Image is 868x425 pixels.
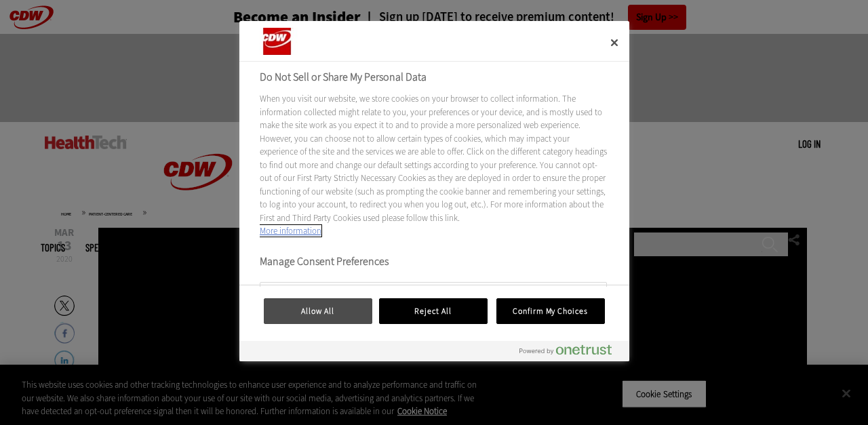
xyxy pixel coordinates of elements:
div: Preference center [239,21,629,361]
div: When you visit our website, we store cookies on your browser to collect information. The informat... [260,92,607,237]
img: Company Logo [260,28,325,55]
button: Allow All [264,298,372,324]
a: Powered by OneTrust Opens in a new Tab [519,344,623,361]
h2: Do Not Sell or Share My Personal Data [260,69,607,85]
a: More information about your privacy, opens in a new tab [260,225,321,237]
button: Close [599,28,629,58]
img: Powered by OneTrust Opens in a new Tab [519,344,612,355]
button: Reject All [379,298,488,324]
button: Confirm My Choices [496,298,605,324]
h3: Manage Consent Preferences [260,255,607,276]
div: Company Logo [260,28,341,55]
div: Do Not Sell or Share My Personal Data [239,21,629,361]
